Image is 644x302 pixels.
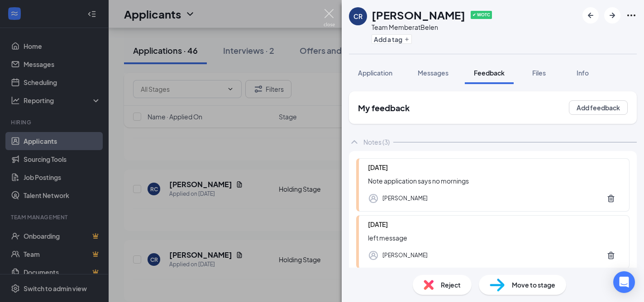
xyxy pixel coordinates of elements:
[585,10,596,21] svg: ArrowLeftNew
[441,280,461,290] span: Reject
[582,7,599,24] button: ArrowLeftNew
[604,7,620,24] button: ArrowRight
[602,246,620,264] button: Trash
[606,251,615,260] svg: Trash
[372,34,412,44] button: PlusAdd a tag
[368,233,620,243] div: left message
[368,250,379,261] svg: Profile
[404,37,410,42] svg: Plus
[353,12,363,21] div: CR
[382,251,428,260] div: [PERSON_NAME]
[358,69,392,77] span: Application
[368,193,379,204] svg: Profile
[474,69,505,77] span: Feedback
[358,102,410,113] h2: My feedback
[613,271,635,293] div: Open Intercom Messenger
[372,23,492,32] div: Team Member at Belen
[471,11,492,19] span: ✔ WOTC
[602,189,620,208] button: Trash
[626,10,637,21] svg: Ellipses
[577,69,589,77] span: Info
[607,10,618,21] svg: ArrowRight
[418,69,448,77] span: Messages
[512,280,555,290] span: Move to stage
[363,137,390,146] div: Notes (3)
[372,7,465,23] h1: [PERSON_NAME]
[532,69,546,77] span: Files
[368,176,620,186] div: Note application says no mornings
[368,163,388,171] span: [DATE]
[368,220,388,228] span: [DATE]
[606,194,615,203] svg: Trash
[382,194,428,203] div: [PERSON_NAME]
[569,100,628,115] button: Add feedback
[349,137,360,147] svg: ChevronUp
